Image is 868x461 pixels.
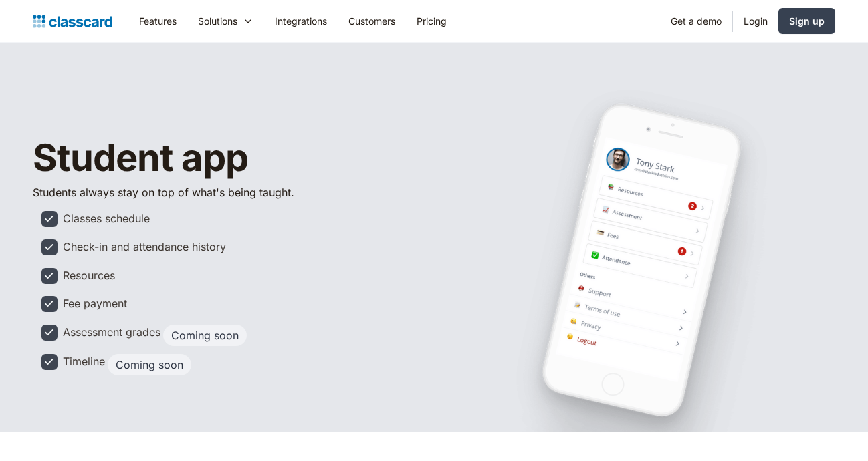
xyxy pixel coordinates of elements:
[128,6,187,36] a: Features
[660,6,732,36] a: Get a demo
[63,239,226,254] div: Check-in and attendance history
[33,138,381,179] h1: Student app
[778,8,835,34] a: Sign up
[63,268,115,283] div: Resources
[733,6,778,36] a: Login
[406,6,457,36] a: Pricing
[187,6,264,36] div: Solutions
[33,12,112,31] a: home
[63,211,150,226] div: Classes schedule
[33,184,314,200] p: Students always stay on top of what's being taught.
[198,14,237,28] div: Solutions
[116,358,183,371] div: Coming soon
[63,325,160,339] div: Assessment grades
[789,14,825,28] div: Sign up
[338,6,406,36] a: Customers
[264,6,338,36] a: Integrations
[63,354,105,369] div: Timeline
[63,296,127,311] div: Fee payment
[171,329,239,342] div: Coming soon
